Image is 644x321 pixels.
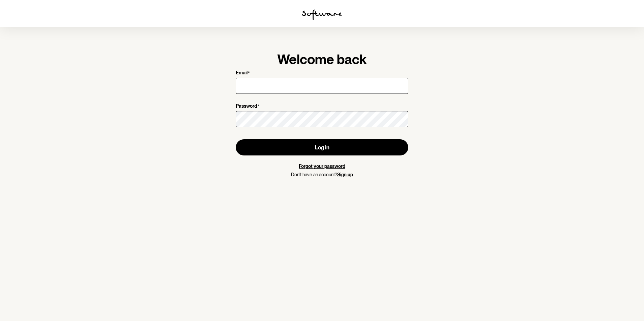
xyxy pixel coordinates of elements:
[236,70,248,76] p: Email
[236,103,257,110] p: Password
[337,172,353,177] a: Sign up
[236,51,408,67] h1: Welcome back
[236,139,408,155] button: Log in
[299,164,345,169] a: Forgot your password
[236,172,408,178] p: Don't have an account?
[302,9,342,20] img: software logo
